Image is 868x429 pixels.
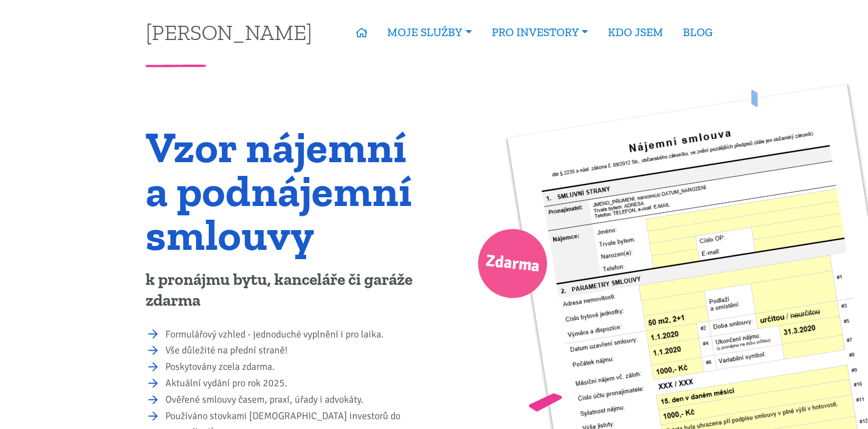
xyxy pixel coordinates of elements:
[146,21,312,43] a: [PERSON_NAME]
[673,20,722,45] a: BLOG
[482,20,598,45] a: PRO INVESTORY
[146,270,427,311] p: k pronájmu bytu, kanceláře či garáže zdarma
[165,376,427,391] li: Aktuální vydání pro rok 2025.
[165,392,427,408] li: Ověřené smlouvy časem, praxí, úřady i advokáty.
[377,20,481,45] a: MOJE SLUŽBY
[165,327,427,342] li: Formulářový vzhled - jednoduché vyplnění i pro laika.
[146,125,427,256] h1: Vzor nájemní a podnájemní smlouvy
[598,20,673,45] a: KDO JSEM
[484,247,541,281] span: Zdarma
[165,359,427,375] li: Poskytovány zcela zdarma.
[165,343,427,358] li: Vše důležité na přední straně!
